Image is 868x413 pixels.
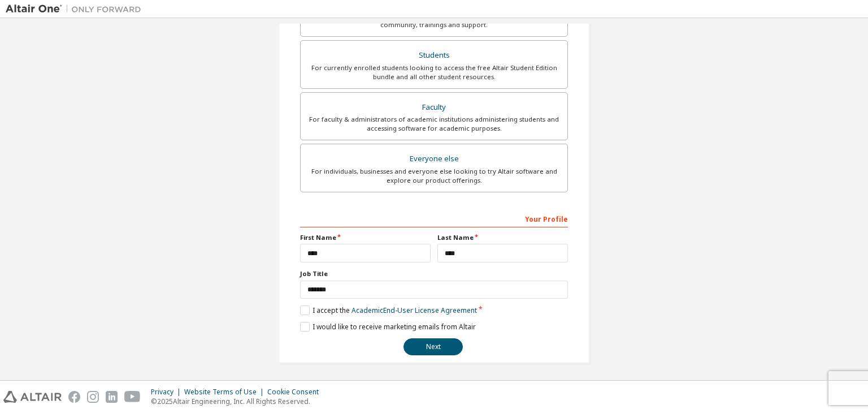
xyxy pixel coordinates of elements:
[151,397,325,406] p: © 2025 Altair Engineering, Inc. All Rights Reserved.
[300,233,431,242] label: First Name
[307,151,561,167] div: Everyone else
[307,48,561,63] div: Students
[300,269,568,278] label: Job Title
[184,388,267,397] div: Website Terms of Use
[6,3,147,15] img: Altair One
[351,306,477,315] a: Academic End-User License Agreement
[68,391,80,403] img: facebook.svg
[267,388,325,397] div: Cookie Consent
[403,338,463,355] button: Next
[87,391,99,403] img: instagram.svg
[437,233,568,242] label: Last Name
[307,167,561,185] div: For individuals, businesses and everyone else looking to try Altair software and explore our prod...
[124,391,141,403] img: youtube.svg
[307,100,561,115] div: Faculty
[307,63,561,81] div: For currently enrolled students looking to access the free Altair Student Edition bundle and all ...
[151,388,184,397] div: Privacy
[300,306,477,315] label: I accept the
[106,391,118,403] img: linkedin.svg
[300,209,568,227] div: Your Profile
[300,322,476,332] label: I would like to receive marketing emails from Altair
[3,391,62,403] img: altair_logo.svg
[307,115,561,133] div: For faculty & administrators of academic institutions administering students and accessing softwa...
